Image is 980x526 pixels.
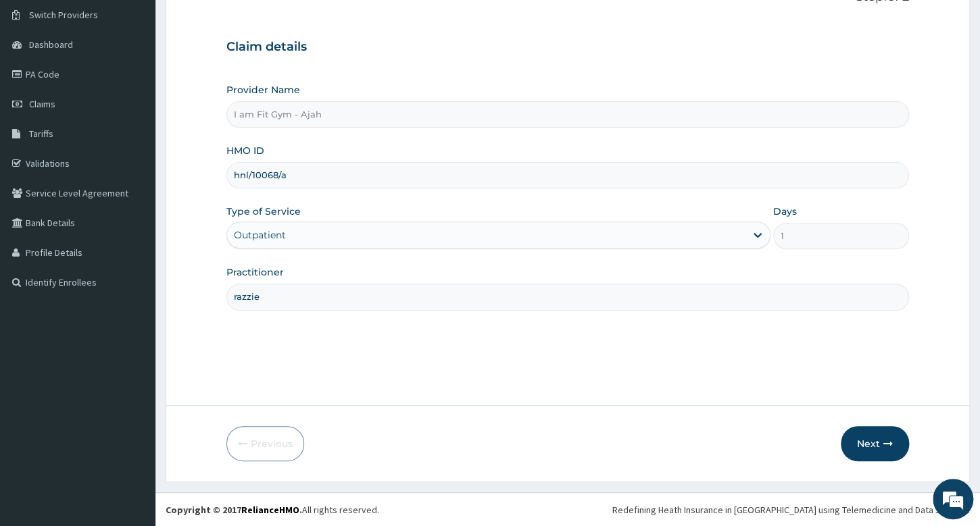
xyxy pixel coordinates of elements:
[241,504,299,516] a: RelianceHMO
[222,7,254,39] div: Minimize live chat window
[226,83,300,97] label: Provider Name
[166,504,302,516] strong: Copyright © 2017 .
[226,205,301,218] label: Type of Service
[226,284,909,310] input: Enter Name
[29,128,53,140] span: Tariffs
[78,170,187,307] span: We're online!
[29,9,98,21] span: Switch Providers
[226,265,284,279] label: Practitioner
[25,68,55,101] img: d_794563401_company_1708531726252_794563401
[612,503,970,517] div: Redefining Heath Insurance in [GEOGRAPHIC_DATA] using Telemedicine and Data Science!
[70,76,227,93] div: Chat with us now
[29,38,73,51] span: Dashboard
[226,144,264,157] label: HMO ID
[7,369,258,416] textarea: Type your message and hit 'Enter'
[226,162,909,188] input: Enter HMO ID
[29,98,55,110] span: Claims
[226,40,909,55] h3: Claim details
[841,426,909,461] button: Next
[773,205,797,218] label: Days
[226,426,304,461] button: Previous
